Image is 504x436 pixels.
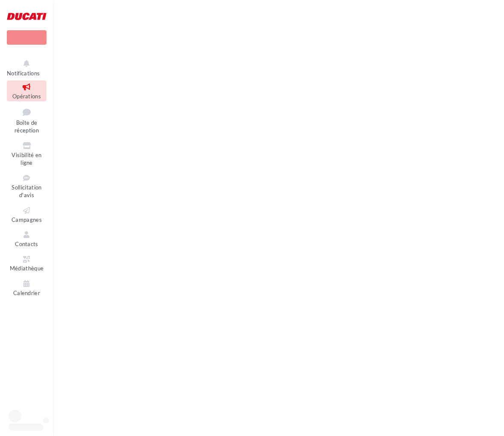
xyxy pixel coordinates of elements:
div: Nouvelle campagne [7,30,46,45]
a: Opérations [7,80,46,101]
span: Contacts [15,241,38,247]
span: Notifications [7,70,40,77]
a: Boîte de réception [7,105,46,136]
span: Sollicitation d'avis [12,184,41,199]
a: Calendrier [7,277,46,298]
a: Contacts [7,228,46,249]
span: Calendrier [13,290,40,296]
span: Visibilité en ligne [12,152,41,166]
span: Médiathèque [10,265,44,272]
span: Boîte de réception [14,119,39,134]
a: Campagnes [7,204,46,225]
a: Sollicitation d'avis [7,172,46,201]
a: Visibilité en ligne [7,139,46,168]
span: Campagnes [12,216,42,223]
span: Opérations [12,93,41,100]
a: Médiathèque [7,253,46,274]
